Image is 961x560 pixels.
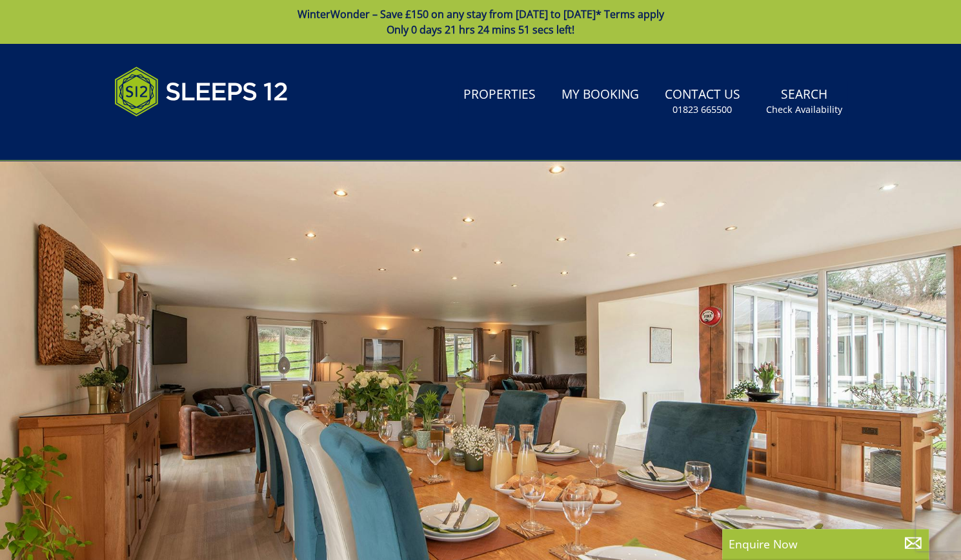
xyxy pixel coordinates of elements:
[556,81,644,110] a: My Booking
[108,132,243,143] iframe: Customer reviews powered by Trustpilot
[766,103,842,116] small: Check Availability
[458,81,541,110] a: Properties
[761,81,847,123] a: SearchCheck Availability
[114,59,288,124] img: Sleeps 12
[660,81,745,123] a: Contact Us01823 665500
[387,23,574,37] span: Only 0 days 21 hrs 24 mins 51 secs left!
[673,103,732,116] small: 01823 665500
[729,535,922,552] p: Enquire Now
